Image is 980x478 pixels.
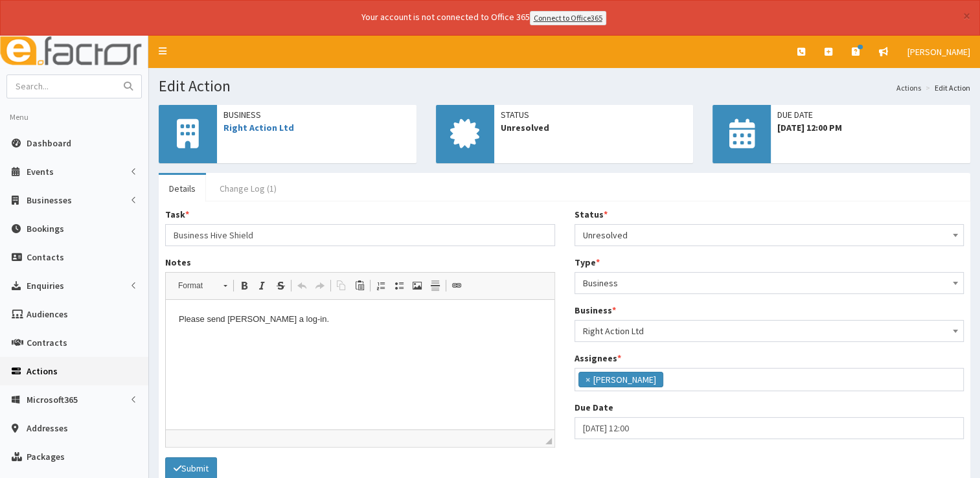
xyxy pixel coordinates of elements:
[575,272,964,294] span: Business
[271,277,290,294] a: Strike Through
[530,11,606,25] a: Connect to Office365
[159,78,970,95] h1: Edit Action
[390,277,408,294] a: Insert/Remove Bulleted List
[922,82,970,93] li: Edit Action
[27,308,68,320] span: Audiences
[7,75,116,98] input: Search...
[896,82,921,93] a: Actions
[105,10,863,25] div: Your account is not connected to Office 365
[575,401,613,414] label: Due Date
[27,365,58,377] span: Actions
[575,352,621,365] label: Assignees
[448,277,466,294] a: Link (Ctrl+L)
[293,277,311,294] a: Undo (Ctrl+Z)
[907,46,970,58] span: [PERSON_NAME]
[27,137,71,149] span: Dashboard
[408,277,426,294] a: Image
[165,256,191,269] label: Notes
[171,277,234,295] a: Format
[332,277,350,294] a: Copy (Ctrl+C)
[165,208,189,221] label: Task
[27,451,65,462] span: Packages
[372,277,390,294] a: Insert/Remove Numbered List
[575,208,608,221] label: Status
[27,166,54,177] span: Events
[27,337,67,348] span: Contracts
[575,320,964,342] span: Right Action Ltd
[166,300,554,429] iframe: Rich Text Editor, notes
[27,280,64,291] span: Enquiries
[777,121,964,134] span: [DATE] 12:00 PM
[27,194,72,206] span: Businesses
[586,373,590,386] span: ×
[578,372,663,387] li: Laura Bradshaw
[963,9,970,23] button: ×
[350,277,369,294] a: Paste (Ctrl+V)
[223,108,410,121] span: Business
[898,36,980,68] a: [PERSON_NAME]
[583,274,956,292] span: Business
[27,251,64,263] span: Contacts
[545,438,552,444] span: Drag to resize
[172,277,217,294] span: Format
[235,277,253,294] a: Bold (Ctrl+B)
[426,277,444,294] a: Insert Horizontal Line
[583,226,956,244] span: Unresolved
[27,394,78,405] span: Microsoft365
[311,277,329,294] a: Redo (Ctrl+Y)
[501,121,687,134] span: Unresolved
[27,223,64,234] span: Bookings
[209,175,287,202] a: Change Log (1)
[159,175,206,202] a: Details
[777,108,964,121] span: Due Date
[501,108,687,121] span: Status
[575,256,600,269] label: Type
[253,277,271,294] a: Italic (Ctrl+I)
[583,322,956,340] span: Right Action Ltd
[575,304,616,317] label: Business
[27,422,68,434] span: Addresses
[575,224,964,246] span: Unresolved
[223,122,294,133] a: Right Action Ltd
